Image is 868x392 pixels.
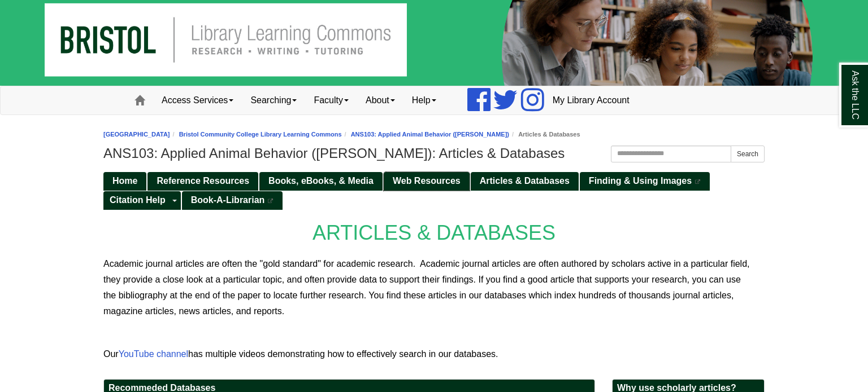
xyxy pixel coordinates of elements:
[242,86,305,114] a: Searching
[268,176,374,186] span: Books, eBooks, & Media
[119,349,188,359] a: YouTube channel
[103,172,146,191] a: Home
[384,172,470,191] a: Web Resources
[393,176,461,186] span: Web Resources
[259,172,383,191] a: Books, eBooks, & Media
[544,86,638,114] a: My Library Account
[305,86,357,114] a: Faculty
[357,86,403,114] a: About
[110,195,166,205] span: Citation Help
[471,172,579,191] a: Articles & Databases
[580,172,710,191] a: Finding & Using Images
[103,129,765,140] nav: breadcrumb
[112,176,137,186] span: Home
[103,131,170,138] a: [GEOGRAPHIC_DATA]
[589,176,692,186] span: Finding & Using Images
[695,179,701,184] i: This link opens in a new window
[103,259,750,316] span: Academic journal articles are often the "gold standard" for academic research. Academic journal a...
[103,191,169,210] a: Citation Help
[103,349,498,359] span: Our has multiple videos demonstrating how to effectively search in our databases.
[182,191,283,210] a: Book-A-Librarian
[351,131,509,138] a: ANS103: Applied Animal Behavior ([PERSON_NAME])
[103,171,765,209] div: Guide Pages
[313,221,555,244] span: ARTICLES & DATABASES
[153,86,242,114] a: Access Services
[403,86,445,114] a: Help
[731,146,765,162] button: Search
[509,129,580,140] li: Articles & Databases
[157,176,249,186] span: Reference Resources
[147,172,258,191] a: Reference Resources
[267,199,274,204] i: This link opens in a new window
[191,195,265,205] span: Book-A-Librarian
[179,131,342,138] a: Bristol Community College Library Learning Commons
[103,146,765,161] h1: ANS103: Applied Animal Behavior ([PERSON_NAME]): Articles & Databases
[480,176,570,186] span: Articles & Databases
